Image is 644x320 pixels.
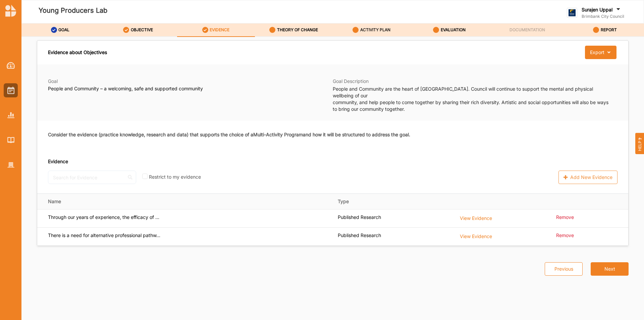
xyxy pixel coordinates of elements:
[333,106,405,112] span: to bring our community together.
[48,86,325,92] label: People and Community – a welcoming, safe and supported community
[601,27,617,33] label: REPORT
[338,232,381,238] label: Published Research
[582,14,624,19] label: Brimbank City Council
[48,232,160,238] label: There is a need for alternative professional pathw...
[4,58,18,73] a: Dashboard
[4,158,18,172] a: Organisation
[48,46,107,59] div: Evidence about Objectives
[460,232,492,240] label: View Evidence
[509,27,545,33] label: DOCUMENTATION
[441,27,466,33] label: EVALUATION
[333,99,608,105] span: community, and help people to come together by sharing their rich diversity. Artistic and social ...
[277,27,318,33] label: THEORY OF CHANGE
[590,49,604,55] div: Export
[37,193,333,209] th: Name
[48,214,159,220] label: Through our years of experience, the efficacy of ...
[333,78,612,84] label: Goal Description
[360,27,390,33] label: ACTIVITY PLAN
[591,262,629,276] button: Next
[7,137,14,143] img: Library
[333,86,593,98] span: People and Community are the heart of [GEOGRAPHIC_DATA]. Council will continue to support the men...
[460,214,492,222] label: View Evidence
[4,133,18,147] a: Library
[5,5,16,17] img: logo
[567,8,577,18] img: logo
[4,83,18,97] a: Activities
[7,62,15,69] img: Dashboard
[131,27,153,33] label: OBJECTIVE
[582,7,612,13] label: Surajen Uppal
[4,108,18,122] a: Reports
[7,87,14,94] img: Activities
[7,162,14,168] img: Organisation
[338,214,381,220] label: Published Research
[58,27,69,33] label: GOAL
[333,193,455,209] th: Type
[585,46,616,59] button: Export
[48,78,325,84] label: Goal
[210,27,229,33] label: EVIDENCE
[39,5,107,16] label: Young Producers Lab
[7,112,14,118] img: Reports
[545,262,583,276] button: Previous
